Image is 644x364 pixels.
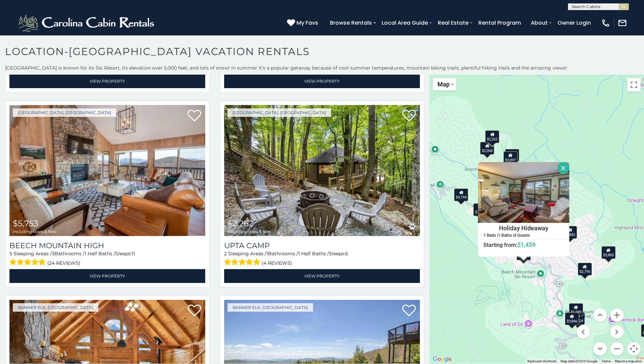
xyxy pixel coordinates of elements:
[557,162,569,174] button: Close
[188,109,201,123] a: Add to favorites
[593,308,607,322] button: Move up
[224,241,420,250] a: Upta Camp
[601,246,616,259] div: $3,885
[610,308,624,322] button: Zoom in
[563,226,577,239] div: $2,882
[454,188,469,201] div: $4,794
[296,19,318,27] span: My Favs
[224,250,420,267] div: Sleeping Areas / Bathrooms / Sleeps:
[9,105,205,236] a: Beech Mountain High $5,753 including taxes & fees
[132,251,135,257] span: 11
[527,359,556,364] button: Keyboard shortcuts
[9,105,205,236] img: Beech Mountain High
[345,251,348,257] span: 6
[578,263,592,276] div: $2,795
[13,303,98,312] a: Banner Elk, [GEOGRAPHIC_DATA]
[9,74,205,88] a: View Property
[228,218,254,228] span: $2,262
[52,251,54,257] span: 3
[224,269,420,283] a: View Property
[505,149,520,162] div: $5,753
[483,233,498,238] h5: 1 Beds |
[9,269,205,283] a: View Property
[327,17,375,29] a: Browse Rentals
[47,259,80,267] span: (24 reviews)
[85,251,115,257] span: 1 Half Baths /
[228,229,271,234] span: including taxes & fees
[224,74,420,88] a: View Property
[475,17,524,29] a: Rental Program
[266,251,268,257] span: 1
[485,130,500,143] div: $2,262
[437,81,450,88] span: Map
[560,359,597,363] span: Map data ©2025 Google
[478,223,569,233] h4: Holiday Hideaway
[298,251,329,257] span: 1 Half Baths /
[13,108,116,117] a: [GEOGRAPHIC_DATA], [GEOGRAPHIC_DATA]
[478,223,569,249] a: Holiday Hideaway 1 Beds | 1 Baths | 4 Guests Starting from:$1,459
[188,304,201,318] a: Add to favorites
[224,105,420,236] a: Upta Camp $2,262 including taxes & fees
[610,342,624,356] button: Zoom out
[378,17,431,29] a: Local Area Guide
[565,312,579,325] div: $3,846
[9,251,12,257] span: 5
[601,18,611,28] img: phone-regular-white.png
[478,241,569,248] h6: Starting from:
[627,78,641,92] button: Toggle fullscreen view
[9,250,205,267] div: Sleeping Areas / Bathrooms / Sleeps:
[576,325,590,339] button: Move left
[498,233,514,238] h5: 1 Baths |
[431,355,453,364] a: Open this area in Google Maps (opens a new window)
[503,151,518,164] div: $3,097
[9,241,205,250] a: Beech Mountain High
[17,13,157,33] img: White-1-2.png
[224,251,227,257] span: 2
[433,78,456,90] button: Change map style
[474,203,488,216] div: $7,023
[478,162,569,223] img: Holiday Hideaway
[13,229,56,234] span: including taxes & fees
[601,359,611,363] a: Terms
[527,17,551,29] a: About
[228,303,313,312] a: Banner Elk, [GEOGRAPHIC_DATA]
[402,109,416,123] a: Add to favorites
[224,105,420,236] img: Upta Camp
[593,342,607,356] button: Move down
[228,108,331,117] a: [GEOGRAPHIC_DATA], [GEOGRAPHIC_DATA]
[514,233,530,238] h5: 4 Guests
[287,19,320,27] a: My Favs
[569,303,583,316] div: $1,589
[480,142,495,155] div: $2,068
[627,342,641,356] button: Map camera controls
[554,17,594,29] a: Owner Login
[431,355,453,364] img: Google
[517,241,535,248] span: $1,459
[434,17,472,29] a: Real Estate
[610,325,624,339] button: Move right
[618,18,627,28] img: mail-regular-white.png
[262,259,292,267] span: (4 reviews)
[615,359,642,363] a: Report a map error
[13,218,39,228] span: $5,753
